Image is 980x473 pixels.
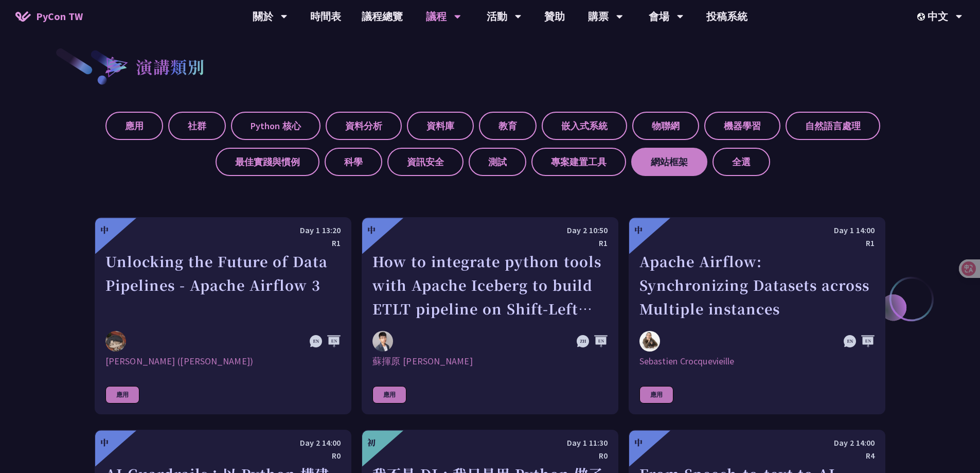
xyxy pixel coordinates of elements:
label: 教育 [479,112,537,140]
div: 蘇揮原 [PERSON_NAME] [372,355,608,367]
div: 應用 [105,386,139,404]
label: Python 核心 [231,112,320,140]
div: 應用 [639,386,673,404]
div: 初 [367,436,376,449]
div: R1 [639,237,875,250]
div: 中 [100,436,109,449]
label: 應用 [105,112,163,140]
label: 資訊安全 [387,148,464,176]
div: Apache Airflow: Synchronizing Datasets across Multiple instances [639,250,875,321]
div: Day 2 10:50 [372,224,608,237]
div: Day 2 14:00 [639,436,875,449]
div: R1 [105,237,341,250]
div: 中 [367,224,376,236]
span: PyCon TW [36,9,83,24]
label: 專案建置工具 [531,148,626,176]
div: 中 [634,436,643,449]
img: Sebastien Crocquevieille [639,331,660,352]
label: 嵌入式系統 [542,112,627,140]
h2: 演講類別 [136,54,205,79]
img: Locale Icon [917,13,928,21]
img: 蘇揮原 Mars Su [372,331,393,352]
div: R0 [372,449,608,462]
div: Day 2 14:00 [105,436,341,449]
div: Day 1 13:20 [105,224,341,237]
div: Unlocking the Future of Data Pipelines - Apache Airflow 3 [105,250,341,321]
label: 機器學習 [704,112,780,140]
img: 李唯 (Wei Lee) [105,331,126,352]
div: Sebastien Crocquevieille [639,355,875,367]
img: heading-bullet [95,47,136,86]
div: R1 [372,237,608,250]
div: 中 [100,224,109,236]
div: R4 [639,449,875,462]
div: Day 1 11:30 [372,436,608,449]
label: 測試 [469,148,526,176]
label: 科學 [325,148,382,176]
label: 社群 [168,112,226,140]
label: 資料庫 [407,112,474,140]
div: R0 [105,449,341,462]
label: 網站框架 [631,148,707,176]
div: [PERSON_NAME] ([PERSON_NAME]) [105,355,341,367]
a: 中 Day 1 14:00 R1 Apache Airflow: Synchronizing Datasets across Multiple instances Sebastien Crocq... [629,217,885,414]
div: Day 1 14:00 [639,224,875,237]
label: 資料分析 [326,112,402,140]
img: Home icon of PyCon TW 2025 [15,11,31,22]
label: 物聯網 [632,112,699,140]
a: 中 Day 2 10:50 R1 How to integrate python tools with Apache Iceberg to build ETLT pipeline on Shif... [362,217,618,414]
div: 中 [634,224,643,236]
label: 自然語言處理 [786,112,880,140]
a: PyCon TW [5,4,93,29]
label: 最佳實踐與慣例 [216,148,319,176]
div: How to integrate python tools with Apache Iceberg to build ETLT pipeline on Shift-Left Architecture [372,250,608,321]
a: 中 Day 1 13:20 R1 Unlocking the Future of Data Pipelines - Apache Airflow 3 李唯 (Wei Lee) [PERSON_N... [95,217,351,414]
div: 應用 [372,386,406,404]
label: 全選 [712,148,770,176]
